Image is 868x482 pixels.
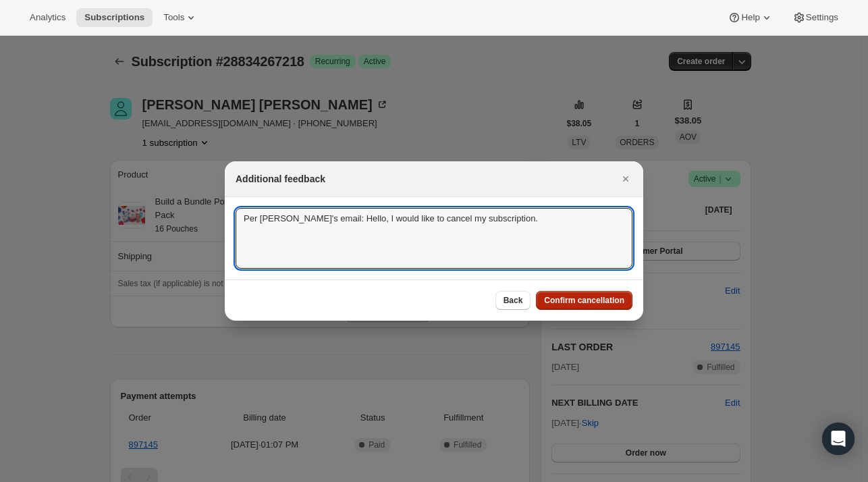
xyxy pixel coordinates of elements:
h2: Additional feedback [236,172,325,186]
span: Tools [163,12,184,23]
span: Subscriptions [84,12,144,23]
span: Settings [806,12,838,23]
button: Tools [155,8,206,27]
button: Back [495,291,531,310]
span: Help [741,12,759,23]
button: Close [616,169,635,188]
span: Analytics [30,12,65,23]
button: Analytics [22,8,74,27]
button: Confirm cancellation [536,291,632,310]
span: Confirm cancellation [544,295,624,306]
button: Help [720,8,781,27]
div: Open Intercom Messenger [822,423,855,455]
span: Back [504,295,523,306]
textarea: Per [PERSON_NAME]'s email: Hello, I would like to cancel my subscription. [236,208,632,269]
button: Subscriptions [76,8,153,27]
button: Settings [784,8,846,27]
